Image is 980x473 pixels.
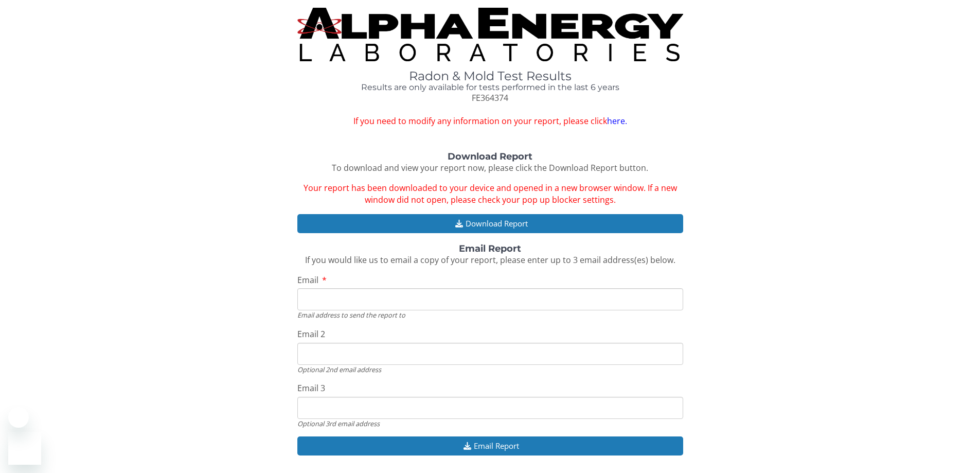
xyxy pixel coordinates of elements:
[297,382,325,394] span: Email 3
[304,182,677,205] span: Your report has been downloaded to your device and opened in a new browser window. If a new windo...
[297,214,683,233] button: Download Report
[305,254,675,266] span: If you would like us to email a copy of your report, please enter up to 3 email address(es) below.
[297,274,318,286] span: Email
[297,69,683,83] h1: Radon & Mold Test Results
[297,115,683,127] span: If you need to modify any information on your report, please click
[297,328,325,340] span: Email 2
[297,83,683,92] h4: Results are only available for tests performed in the last 6 years
[459,243,521,254] strong: Email Report
[8,432,41,465] iframe: Button to launch messaging window
[297,8,683,61] img: TightCrop.jpg
[448,151,532,162] strong: Download Report
[607,115,627,127] a: here.
[297,436,683,456] button: Email Report
[472,92,508,103] span: FE364374
[332,162,648,173] span: To download and view your report now, please click the Download Report button.
[8,407,29,428] iframe: Close message
[297,419,683,428] div: Optional 3rd email address
[297,365,683,374] div: Optional 2nd email address
[297,310,683,320] div: Email address to send the report to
